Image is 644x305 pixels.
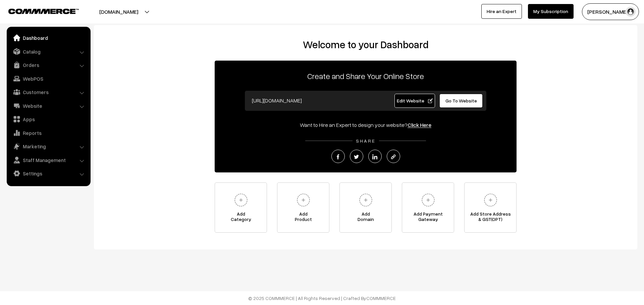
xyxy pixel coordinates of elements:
a: Apps [8,113,88,125]
span: Add Payment Gateway [402,211,454,225]
a: Edit Website [394,94,435,108]
div: Want to Hire an Expert to design your website? [215,121,517,129]
span: Add Product [277,211,329,225]
h2: Welcome to your Dashboard [101,39,631,51]
img: plus.svg [481,191,500,209]
a: AddCategory [215,182,267,233]
a: AddProduct [277,182,329,233]
span: Go To Website [445,98,477,103]
a: Website [8,100,88,112]
a: Add PaymentGateway [402,182,454,233]
a: Click Here [408,122,431,128]
a: COMMMERCE [8,7,67,15]
img: plus.svg [294,191,313,209]
button: [PERSON_NAME] [582,3,639,20]
a: Hire an Expert [481,4,522,19]
a: COMMMERCE [366,295,396,301]
img: user [626,7,636,17]
p: Create and Share Your Online Store [215,70,517,82]
img: COMMMERCE [8,9,79,14]
a: AddDomain [339,182,392,233]
span: Edit Website [397,98,433,103]
a: Catalog [8,46,88,58]
a: Go To Website [439,94,483,108]
a: Marketing [8,140,88,152]
a: Dashboard [8,32,88,44]
img: plus.svg [232,191,250,209]
span: Add Category [215,211,267,225]
a: Settings [8,167,88,179]
a: Staff Management [8,154,88,166]
a: Add Store Address& GST(OPT) [464,182,517,233]
a: Customers [8,86,88,98]
button: [DOMAIN_NAME] [76,3,162,20]
span: Add Domain [340,211,391,225]
img: plus.svg [419,191,437,209]
a: Reports [8,127,88,139]
a: WebPOS [8,73,88,85]
span: Add Store Address & GST(OPT) [465,211,516,225]
img: plus.svg [357,191,375,209]
a: My Subscription [528,4,574,19]
a: Orders [8,59,88,71]
span: SHARE [353,138,379,144]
